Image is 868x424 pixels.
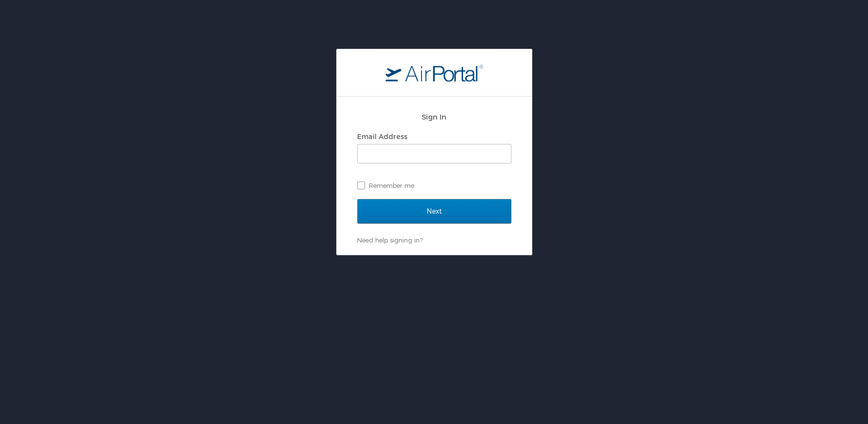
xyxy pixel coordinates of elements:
[357,236,423,244] a: Need help signing in?
[357,132,407,141] label: Email Address
[357,111,511,122] h2: Sign In
[385,64,483,81] img: logo
[357,199,511,223] input: Next
[357,178,511,193] label: Remember me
